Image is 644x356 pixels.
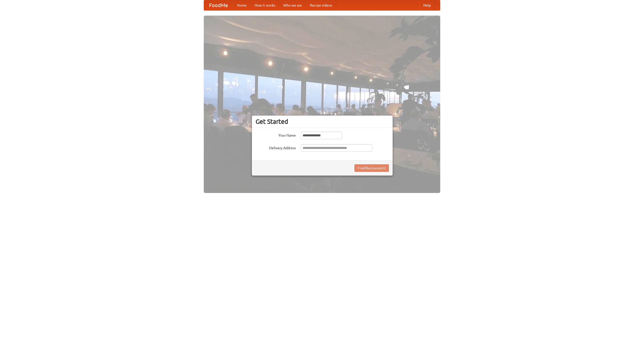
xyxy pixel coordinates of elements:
label: Your Name [256,132,296,138]
a: FoodMe [204,0,233,10]
a: Who we are [279,0,306,10]
a: Recipe videos [306,0,336,10]
a: Home [233,0,251,10]
a: Help [419,0,435,10]
button: Find Restaurants! [354,164,389,172]
h3: Get Started [256,118,389,125]
label: Delivery Address [256,144,296,150]
a: How it works [251,0,279,10]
